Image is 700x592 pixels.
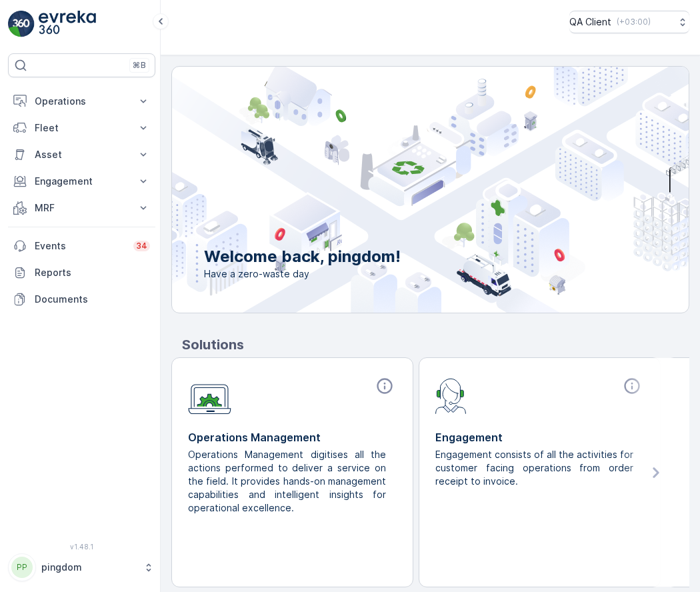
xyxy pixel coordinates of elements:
[8,88,155,115] button: Operations
[35,201,129,215] p: MRF
[435,377,467,414] img: module-icon
[8,115,155,141] button: Fleet
[435,448,633,488] p: Engagement consists of all the activities for customer facing operations from order receipt to in...
[35,293,150,306] p: Documents
[8,543,155,551] span: v 1.48.1
[39,11,96,37] img: logo_light-DOdMpM7g.png
[435,429,644,445] p: Engagement
[133,60,146,71] p: ⌘B
[35,239,125,253] p: Events
[35,175,129,188] p: Engagement
[204,267,401,281] span: Have a zero-waste day
[617,17,651,27] p: ( +03:00 )
[41,561,137,574] p: pingdom
[35,95,129,108] p: Operations
[8,11,35,37] img: logo
[35,121,129,135] p: Fleet
[8,233,155,259] a: Events34
[188,448,386,515] p: Operations Management digitises all the actions performed to deliver a service on the field. It p...
[569,11,689,33] button: QA Client(+03:00)
[8,141,155,168] button: Asset
[188,377,231,415] img: module-icon
[35,148,129,161] p: Asset
[8,168,155,195] button: Engagement
[11,557,33,578] div: PP
[8,286,155,313] a: Documents
[182,335,689,355] p: Solutions
[136,241,147,251] p: 34
[188,429,397,445] p: Operations Management
[8,195,155,221] button: MRF
[204,246,401,267] p: Welcome back, pingdom!
[8,553,155,581] button: PPpingdom
[112,67,689,313] img: city illustration
[35,266,150,279] p: Reports
[8,259,155,286] a: Reports
[569,15,611,29] p: QA Client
